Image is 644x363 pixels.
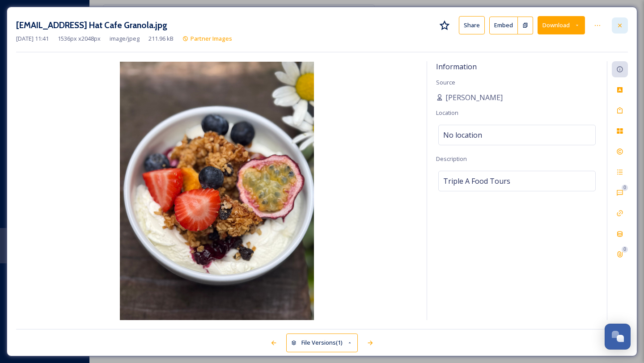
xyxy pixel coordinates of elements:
[110,34,140,43] span: image/jpeg
[445,92,503,103] span: [PERSON_NAME]
[191,34,232,42] span: Partner Images
[622,246,628,253] div: 0
[148,34,174,43] span: 211.96 kB
[443,130,482,140] span: No location
[58,34,101,43] span: 1536 px x 2048 px
[622,185,628,191] div: 0
[538,16,585,34] button: Download
[489,17,518,34] button: Embed
[436,109,458,117] span: Location
[436,155,467,163] span: Description
[16,62,418,320] img: ali%40triplafoodtours.com-Magic%20Hat%20Cafe%20Granola.jpg
[286,333,358,352] button: File Versions(1)
[436,78,455,86] span: Source
[443,176,510,186] span: Triple A Food Tours
[16,19,167,32] h3: [EMAIL_ADDRESS] Hat Cafe Granola.jpg
[459,16,485,34] button: Share
[605,324,631,350] button: Open Chat
[16,34,49,43] span: [DATE] 11:41
[436,62,477,72] span: Information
